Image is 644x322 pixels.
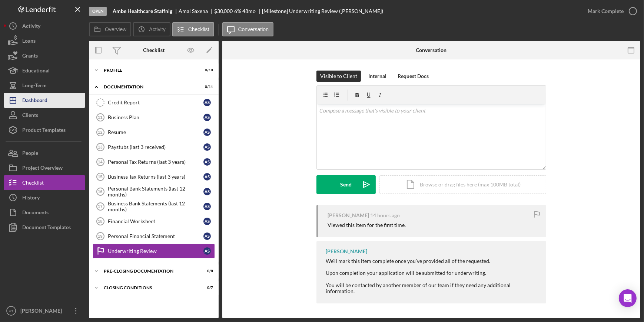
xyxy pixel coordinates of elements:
[22,93,47,110] div: Dashboard
[108,218,203,224] div: Financial Worksheet
[234,8,241,14] div: 6 %
[98,175,102,179] tspan: 15
[98,219,102,224] tspan: 18
[200,269,213,273] div: 0 / 8
[93,110,215,125] a: 11Business PlanAS
[104,85,195,89] div: Documentation
[89,22,131,36] button: Overview
[22,78,47,95] div: Long-Term
[89,7,107,16] div: Open
[203,173,211,180] div: A S
[104,269,195,273] div: Pre-Closing Documentation
[203,129,211,136] div: A S
[4,123,85,137] button: Product Templates
[93,140,215,155] a: 13Paystubs (last 3 received)AS
[133,22,170,36] button: Activity
[188,26,209,32] label: Checklist
[588,4,624,19] div: Mark Complete
[98,189,102,194] tspan: 16
[108,186,203,198] div: Personal Bank Statements (last 12 months)
[368,71,386,82] div: Internal
[316,71,361,82] button: Visible to Client
[108,100,203,105] div: Credit Report
[108,201,203,212] div: Business Bank Statements (last 12 months)
[4,160,85,175] button: Project Overview
[4,205,85,220] button: Documents
[93,214,215,229] a: 18Financial WorksheetAS
[4,93,85,108] button: Dashboard
[320,71,357,82] div: Visible to Client
[22,175,44,192] div: Checklist
[22,108,38,124] div: Clients
[172,22,214,36] button: Checklist
[222,22,274,36] button: Conversation
[93,184,215,199] a: 16Personal Bank Statements (last 12 months)AS
[22,63,50,80] div: Educational
[200,68,213,72] div: 0 / 10
[104,286,195,290] div: Closing Conditions
[113,8,172,14] b: Ambe Healthcare Staffnig
[4,146,85,160] button: People
[4,175,85,190] button: Checklist
[104,68,195,72] div: Profile
[108,144,203,150] div: Paystubs (last 3 received)
[203,143,211,151] div: A S
[108,159,203,165] div: Personal Tax Returns (last 3 years)
[93,244,215,258] a: Underwriting ReviewAS
[4,78,85,93] button: Long-Term
[93,95,215,110] a: Credit ReportAS
[365,71,390,82] button: Internal
[238,26,269,32] label: Conversation
[22,190,40,207] div: History
[98,234,102,238] tspan: 19
[93,199,215,214] a: 17Business Bank Statements (last 12 months)AS
[108,248,203,254] div: Underwriting Review
[326,258,539,294] div: We’ll mark this item complete once you’ve provided all of the requested. Upon completion your app...
[4,19,85,33] a: Activity
[108,233,203,239] div: Personal Financial Statement
[22,220,71,237] div: Document Templates
[98,160,103,164] tspan: 14
[93,155,215,169] a: 14Personal Tax Returns (last 3 years)AS
[9,309,13,313] text: VT
[416,47,447,53] div: Conversation
[316,175,376,194] button: Send
[200,286,213,290] div: 0 / 7
[179,8,214,14] div: Amal Saxena
[203,203,211,210] div: A S
[22,205,49,222] div: Documents
[262,8,383,14] div: [Milestone] Underwriting Review ([PERSON_NAME])
[93,125,215,140] a: 12ResumeAS
[200,85,213,89] div: 0 / 11
[326,248,367,254] div: [PERSON_NAME]
[108,174,203,180] div: Business Tax Returns (last 3 years)
[4,63,85,78] button: Educational
[580,4,640,19] button: Mark Complete
[93,169,215,184] a: 15Business Tax Returns (last 3 years)AS
[398,71,429,82] div: Request Docs
[203,158,211,166] div: A S
[22,48,38,65] div: Grants
[4,190,85,205] a: History
[108,114,203,120] div: Business Plan
[203,247,211,255] div: A S
[4,220,85,235] button: Document Templates
[370,212,400,218] time: 2025-09-17 20:58
[98,145,102,149] tspan: 13
[98,115,102,120] tspan: 11
[619,289,637,307] div: Open Intercom Messenger
[4,303,85,318] button: VT[PERSON_NAME]
[203,218,211,225] div: A S
[4,108,85,123] button: Clients
[4,33,85,48] button: Loans
[98,204,102,209] tspan: 17
[4,48,85,63] button: Grants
